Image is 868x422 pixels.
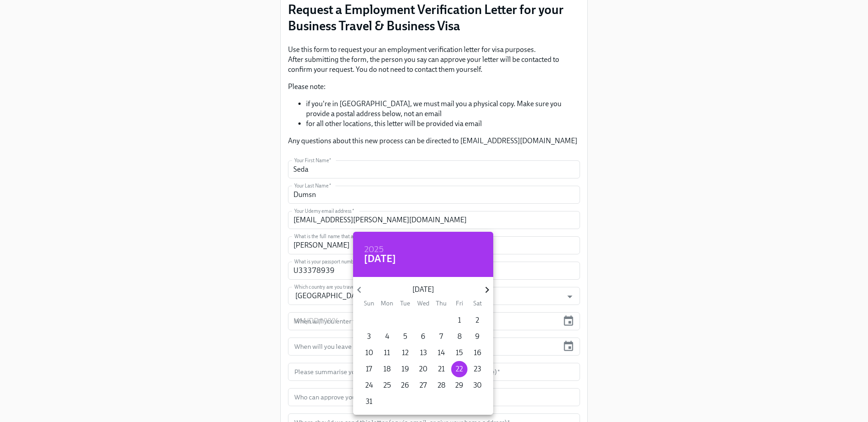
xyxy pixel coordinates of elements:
p: 29 [455,380,463,390]
button: 30 [469,377,486,394]
button: 27 [415,377,431,394]
button: 22 [451,361,467,377]
p: 4 [385,332,389,342]
button: 2025 [364,245,384,254]
button: 31 [361,394,377,410]
p: 9 [475,332,480,342]
span: Thu [433,299,449,308]
p: 6 [421,332,425,342]
button: 12 [397,345,413,361]
button: 5 [397,328,413,345]
p: 5 [403,332,407,342]
button: 14 [433,345,449,361]
p: 26 [401,380,409,390]
button: 25 [379,377,395,394]
button: 1 [451,312,467,328]
p: 19 [401,364,409,374]
button: 11 [379,345,395,361]
button: 23 [469,361,486,377]
button: 26 [397,377,413,394]
button: 6 [415,328,431,345]
span: Sat [469,299,486,308]
p: 31 [366,397,373,407]
p: 20 [419,364,427,374]
p: 14 [438,348,445,358]
button: 20 [415,361,431,377]
button: 10 [361,345,377,361]
p: 1 [458,315,461,325]
button: 2 [469,312,486,328]
p: 7 [439,332,443,342]
button: 24 [361,377,377,394]
p: 22 [456,364,463,374]
span: Mon [379,299,395,308]
p: 13 [420,348,427,358]
button: 17 [361,361,377,377]
span: Tue [397,299,413,308]
button: 4 [379,328,395,345]
p: [DATE] [365,285,481,295]
span: Wed [415,299,431,308]
button: 9 [469,328,486,345]
p: 21 [438,364,445,374]
p: 11 [384,348,390,358]
p: 27 [420,380,427,390]
p: 25 [383,380,391,390]
span: Sun [361,299,377,308]
h6: 2025 [364,243,384,257]
span: Fri [451,299,467,308]
p: 15 [456,348,463,358]
p: 3 [367,332,371,342]
p: 24 [365,380,373,390]
button: 13 [415,345,431,361]
p: 2 [476,315,479,325]
p: 30 [473,380,481,390]
p: 16 [474,348,481,358]
p: 18 [383,364,391,374]
button: 29 [451,377,467,394]
button: 28 [433,377,449,394]
p: 23 [474,364,481,374]
p: 12 [402,348,409,358]
button: 19 [397,361,413,377]
button: 8 [451,328,467,345]
button: 3 [361,328,377,345]
p: 17 [366,364,372,374]
h4: [DATE] [364,252,396,266]
p: 8 [458,332,462,342]
p: 28 [438,380,445,390]
button: 18 [379,361,395,377]
button: 16 [469,345,486,361]
button: 7 [433,328,449,345]
button: 15 [451,345,467,361]
button: [DATE] [364,254,396,263]
p: 10 [365,348,373,358]
button: 21 [433,361,449,377]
